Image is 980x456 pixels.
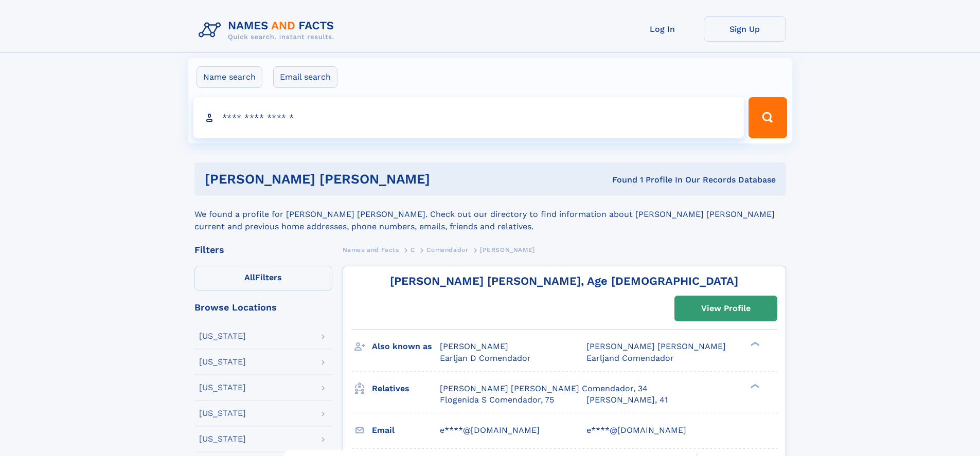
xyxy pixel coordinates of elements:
[586,353,674,363] span: Earljand Comendador
[411,243,415,256] a: C
[197,66,262,88] label: Name search
[194,245,332,254] div: Filters
[199,409,246,417] div: [US_STATE]
[199,435,246,443] div: [US_STATE]
[749,97,787,138] button: Search Button
[199,358,246,366] div: [US_STATE]
[199,332,246,340] div: [US_STATE]
[480,246,535,253] span: [PERSON_NAME]
[194,16,343,44] img: Logo Names and Facts
[194,266,332,290] label: Filters
[205,173,521,186] h1: [PERSON_NAME] [PERSON_NAME]
[440,341,508,351] span: [PERSON_NAME]
[586,394,668,406] a: [PERSON_NAME], 41
[194,196,786,233] div: We found a profile for [PERSON_NAME] [PERSON_NAME]. Check out our directory to find information a...
[273,66,337,88] label: Email search
[521,174,776,186] div: Found 1 Profile In Our Records Database
[440,383,648,394] a: [PERSON_NAME] [PERSON_NAME] Comendador, 34
[701,297,751,320] div: View Profile
[390,275,738,287] a: [PERSON_NAME] [PERSON_NAME], Age [DEMOGRAPHIC_DATA]
[675,296,777,321] a: View Profile
[372,380,440,397] h3: Relatives
[440,394,554,406] a: Flogenida S Comendador, 75
[586,341,726,351] span: [PERSON_NAME] [PERSON_NAME]
[426,246,468,253] span: Comendador
[199,384,246,392] div: [US_STATE]
[193,97,744,138] input: search input
[194,303,332,312] div: Browse Locations
[244,272,255,282] span: All
[748,341,760,348] div: ❯
[411,246,415,253] span: C
[343,243,399,256] a: Names and Facts
[621,16,704,42] a: Log In
[704,16,786,42] a: Sign Up
[426,243,468,256] a: Comendador
[372,338,440,355] h3: Also known as
[440,353,531,363] span: Earljan D Comendador
[748,382,760,389] div: ❯
[372,422,440,439] h3: Email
